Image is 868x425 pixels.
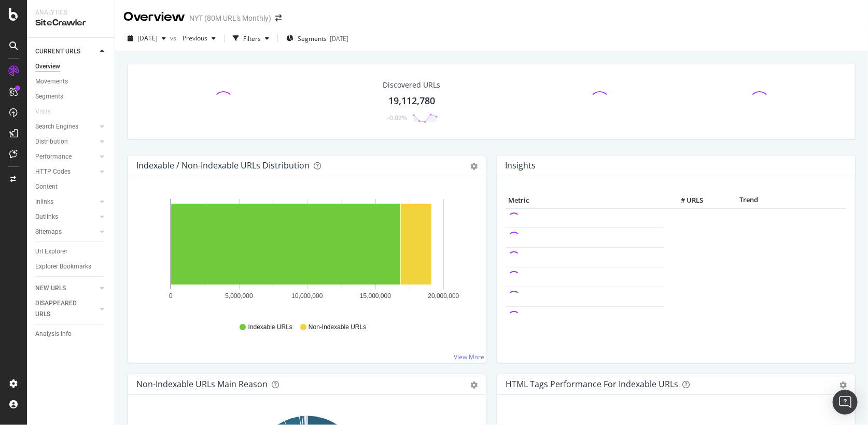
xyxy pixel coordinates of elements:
div: Filters [243,34,261,43]
h4: Insights [505,159,536,173]
text: 10,000,000 [291,292,323,300]
a: Distribution [35,136,97,147]
div: HTML Tags Performance for Indexable URLs [506,379,678,389]
a: Analysis Info [35,329,107,339]
text: 0 [169,292,173,300]
div: gear [839,381,847,389]
text: 15,000,000 [360,292,391,300]
span: 2025 Aug. 11th [137,34,158,42]
div: Visits [35,106,51,117]
div: Analysis Info [35,329,72,339]
div: Search Engines [35,121,78,132]
th: # URLS [664,193,706,208]
div: Overview [123,8,185,26]
a: Movements [35,76,107,87]
button: Segments[DATE] [282,30,353,47]
span: Indexable URLs [248,323,292,332]
a: Inlinks [35,196,97,207]
a: Performance [35,151,97,162]
button: Filters [229,30,273,47]
a: Segments [35,91,107,102]
div: Non-Indexable URLs Main Reason [136,379,268,389]
div: Url Explorer [35,246,67,257]
a: Visits [35,106,61,117]
div: gear [470,381,478,389]
div: Distribution [35,136,68,147]
div: Performance [35,151,72,162]
div: [DATE] [330,34,348,43]
a: Content [35,181,107,192]
div: Open Intercom Messenger [833,390,858,415]
span: Non-Indexable URLs [309,323,366,332]
svg: A chart. [136,193,478,313]
span: Segments [298,34,327,43]
span: Previous [178,34,207,42]
button: [DATE] [123,30,170,47]
div: Overview [35,61,60,72]
div: Content [35,181,58,192]
a: HTTP Codes [35,166,97,177]
div: Indexable / Non-Indexable URLs Distribution [136,160,310,171]
div: SiteCrawler [35,17,106,29]
div: NYT (80M URL's Monthly) [189,13,271,23]
span: vs [170,34,178,42]
a: Search Engines [35,121,97,132]
div: gear [470,163,478,170]
a: CURRENT URLS [35,46,97,57]
div: arrow-right-arrow-left [275,15,282,22]
text: 20,000,000 [428,292,459,300]
a: View More [454,352,484,361]
div: Segments [35,91,63,102]
a: Outlinks [35,211,97,222]
text: 5,000,000 [225,292,253,300]
div: NEW URLS [35,283,66,294]
div: Movements [35,76,68,87]
div: 19,112,780 [388,94,435,108]
div: DISAPPEARED URLS [35,298,88,320]
div: CURRENT URLS [35,46,80,57]
div: -0.02% [387,114,407,122]
div: Discovered URLs [383,80,441,90]
a: Explorer Bookmarks [35,261,107,272]
div: Explorer Bookmarks [35,261,91,272]
div: HTTP Codes [35,166,71,177]
a: DISAPPEARED URLS [35,298,97,320]
a: Sitemaps [35,226,97,237]
div: Analytics [35,8,106,17]
th: Metric [506,193,664,208]
button: Previous [178,30,220,47]
a: Url Explorer [35,246,107,257]
th: Trend [706,193,792,208]
div: Inlinks [35,196,53,207]
a: NEW URLS [35,283,97,294]
div: Sitemaps [35,226,62,237]
a: Overview [35,61,107,72]
div: Outlinks [35,211,58,222]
